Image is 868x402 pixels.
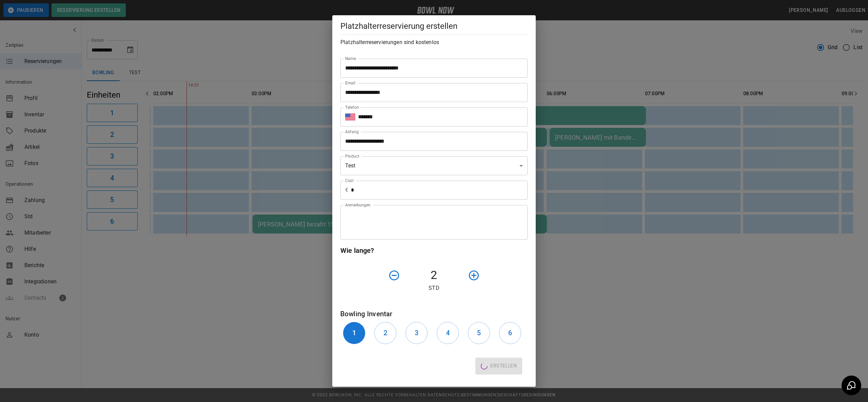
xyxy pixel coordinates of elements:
[345,112,355,122] button: Select country
[340,132,523,151] input: Choose date, selected date is Aug 30, 2025
[352,327,356,338] h6: 1
[340,284,528,292] p: Std
[340,21,528,32] h5: Platzhalterreservierung erstellen
[415,327,418,338] h6: 3
[340,156,528,175] div: Test
[340,245,528,256] h6: Wie lange?
[508,327,512,338] h6: 6
[477,327,481,338] h6: 5
[403,268,465,282] h4: 2
[340,38,528,47] h6: Platzhalterreservierungen sind kostenlos
[499,322,521,344] button: 6
[345,186,348,194] p: €
[340,308,528,319] h6: Bowling Inventar
[446,327,450,338] h6: 4
[383,327,387,338] h6: 2
[406,322,428,344] button: 3
[468,322,490,344] button: 5
[437,322,459,344] button: 4
[343,322,365,344] button: 1
[374,322,396,344] button: 2
[345,129,359,135] label: Anfang
[345,104,359,110] label: Telefon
